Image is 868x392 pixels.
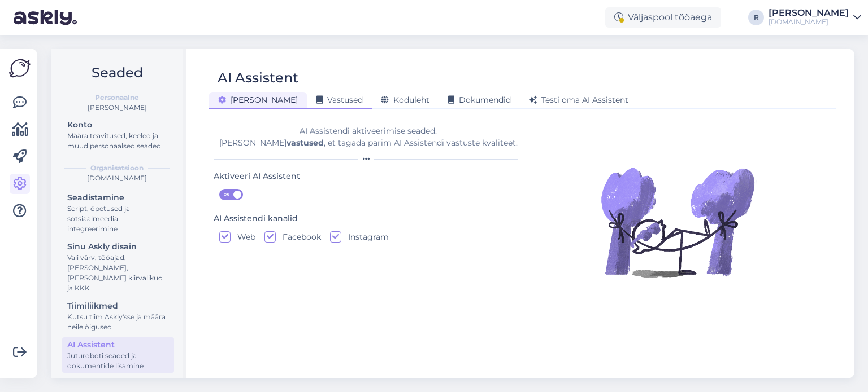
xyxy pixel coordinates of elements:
a: KontoMäära teavitused, keeled ja muud personaalsed seaded [62,117,174,153]
div: E-mail [67,378,169,390]
b: Personaalne [95,93,139,103]
img: Askly Logo [9,58,31,79]
span: Vastused [316,95,363,105]
span: Testi oma AI Assistent [529,95,628,105]
div: Juturoboti seaded ja dokumentide lisamine [67,351,169,371]
h2: Seaded [60,62,174,83]
div: Script, õpetused ja sotsiaalmeedia integreerimine [67,204,169,234]
div: Kutsu tiim Askly'sse ja määra neile õigused [67,312,169,332]
span: ON [220,190,233,200]
div: Aktiveeri AI Assistent [214,170,300,183]
div: AI Assistendi aktiveerimise seaded. [PERSON_NAME] , et tagada parim AI Assistendi vastuste kvalit... [214,125,523,149]
a: TiimiliikmedKutsu tiim Askly'sse ja määra neile õigused [62,298,174,334]
span: [PERSON_NAME] [218,95,298,105]
div: Sinu Askly disain [67,241,169,253]
div: AI Assistent [67,339,169,351]
div: [DOMAIN_NAME] [60,173,174,183]
b: vastused [287,138,324,148]
div: R [748,10,764,25]
b: Organisatsioon [90,163,144,173]
div: [PERSON_NAME] [769,8,849,17]
label: Web [231,231,255,243]
a: [PERSON_NAME][DOMAIN_NAME] [769,8,861,27]
div: [DOMAIN_NAME] [769,17,849,27]
div: Vali värv, tööajad, [PERSON_NAME], [PERSON_NAME] kiirvalikud ja KKK [67,253,169,293]
span: Koduleht [381,95,429,105]
img: Illustration [598,143,757,301]
div: Väljaspool tööaega [605,7,721,28]
div: Tiimiliikmed [67,300,169,312]
div: Konto [67,119,169,131]
div: [PERSON_NAME] [60,103,174,113]
div: Määra teavitused, keeled ja muud personaalsed seaded [67,131,169,151]
a: AI AssistentJuturoboti seaded ja dokumentide lisamine [62,337,174,373]
label: Facebook [276,231,321,243]
a: Sinu Askly disainVali värv, tööajad, [PERSON_NAME], [PERSON_NAME] kiirvalikud ja KKK [62,239,174,295]
label: Instagram [341,231,389,243]
div: AI Assistendi kanalid [214,213,298,225]
div: Seadistamine [67,192,169,204]
span: Dokumendid [448,95,511,105]
div: AI Assistent [218,67,298,89]
a: SeadistamineScript, õpetused ja sotsiaalmeedia integreerimine [62,190,174,236]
